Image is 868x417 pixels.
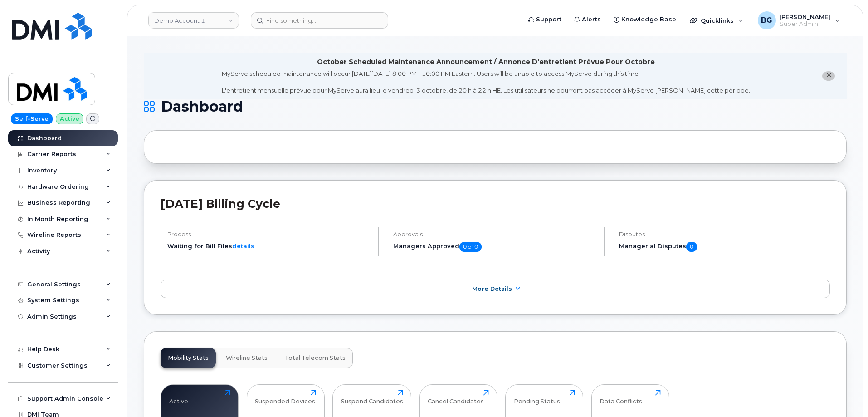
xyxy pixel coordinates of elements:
div: Suspended Devices [255,390,315,405]
div: Pending Status [514,390,560,405]
span: Wireline Stats [226,354,268,362]
a: details [232,242,254,250]
h4: Process [167,231,370,238]
div: MyServe scheduled maintenance will occur [DATE][DATE] 8:00 PM - 10:00 PM Eastern. Users will be u... [222,69,750,95]
div: Data Conflicts [600,390,642,405]
div: Cancel Candidates [428,390,484,405]
h2: [DATE] Billing Cycle [161,197,830,211]
span: Total Telecom Stats [285,354,346,362]
div: Active [169,390,188,405]
button: close notification [822,71,835,81]
h5: Managers Approved [393,242,596,252]
h4: Approvals [393,231,596,238]
span: 0 [686,242,697,252]
h4: Disputes [619,231,830,238]
span: 0 of 0 [459,242,482,252]
div: Suspend Candidates [341,390,403,405]
span: More Details [472,285,512,292]
li: Waiting for Bill Files [167,242,370,250]
span: Dashboard [161,100,243,113]
div: October Scheduled Maintenance Announcement / Annonce D'entretient Prévue Pour Octobre [317,57,655,67]
h5: Managerial Disputes [619,242,830,252]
